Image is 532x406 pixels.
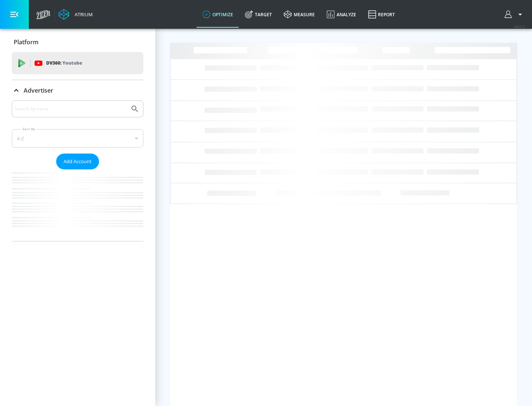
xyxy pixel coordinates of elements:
a: Atrium [58,9,93,20]
p: Advertiser [24,86,53,94]
a: Report [362,1,401,28]
a: measure [278,1,321,28]
p: Platform [14,38,38,46]
span: Add Account [64,157,92,166]
a: Target [239,1,278,28]
nav: list of Advertiser [12,169,143,241]
label: Sort By [21,127,37,131]
input: Search by name [15,104,127,114]
div: A-Z [12,129,143,148]
div: Atrium [72,11,93,18]
a: optimize [197,1,239,28]
p: Youtube [62,59,82,67]
a: Analyze [321,1,362,28]
button: Add Account [56,154,99,169]
p: DV360: [46,59,82,67]
div: DV360: Youtube [12,52,143,74]
div: Platform [12,32,143,52]
div: Advertiser [12,80,143,101]
span: v 4.22.2 [514,24,525,28]
div: Advertiser [12,100,143,241]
